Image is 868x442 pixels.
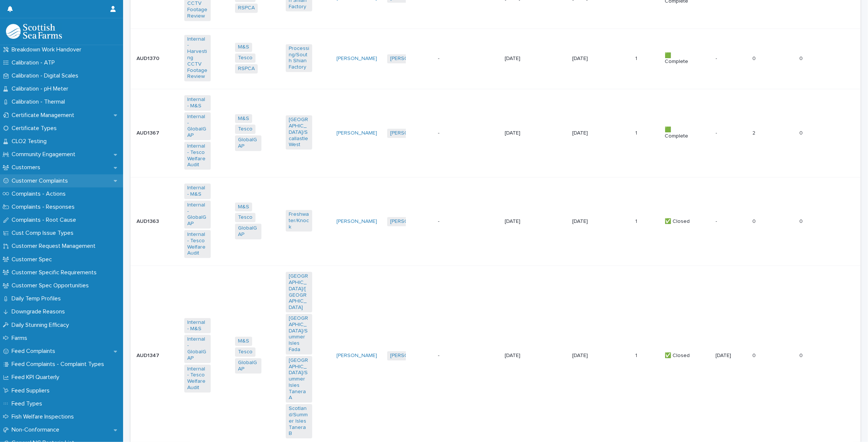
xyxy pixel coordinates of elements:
p: Calibration - Digital Scales [9,72,84,79]
img: mMrefqRFQpe26GRNOUkG [6,24,62,39]
a: [GEOGRAPHIC_DATA]/[GEOGRAPHIC_DATA] [289,273,309,311]
p: 🟩 Complete [665,127,691,139]
a: Internal - M&S [187,319,208,332]
p: Customers [9,164,46,171]
p: [DATE] [572,218,599,225]
a: [PERSON_NAME] [390,56,431,62]
p: 0 [752,351,757,359]
p: AUD1370 [137,54,161,62]
p: Customer Complaints [9,177,74,184]
p: - [438,351,441,359]
p: 0 [799,217,804,225]
p: 2 [752,129,757,136]
p: [DATE] [716,353,742,359]
p: Farms [9,335,33,342]
p: Breakdown Work Handover [9,46,87,53]
a: Internal - Harvesting CCTV Footage Review [187,36,208,80]
a: [PERSON_NAME] [336,130,377,136]
a: Scotland/Summer Isles Tanera B [289,405,309,437]
p: Calibration - pH Meter [9,85,74,92]
p: - [716,130,742,136]
a: [PERSON_NAME] [336,56,377,62]
a: Internal - M&S [187,185,208,198]
a: Tesco [238,349,253,355]
p: 0 [752,217,757,225]
p: [DATE] [572,56,599,62]
a: [GEOGRAPHIC_DATA]/Summer Isles Fada [289,315,309,353]
a: Internal - GlobalGAP [187,114,208,139]
p: 1 [635,129,639,136]
p: - [716,56,742,62]
a: Internal - Tesco Welfare Audit [187,143,208,168]
a: GlobalGAP [238,225,258,238]
p: Customer Specific Requirements [9,269,103,276]
p: - [438,129,441,136]
a: Internal - GlobalGAP [187,202,208,227]
p: [DATE] [505,130,531,136]
a: Tesco [238,126,253,132]
p: Fish Welfare Inspections [9,413,80,420]
a: RSPCA [238,66,255,72]
p: Certificate Types [9,125,63,132]
a: Tesco [238,214,253,221]
p: Community Engagement [9,151,81,158]
p: Certificate Management [9,112,80,119]
a: M&S [238,338,249,344]
p: CLO2 Testing [9,138,53,145]
p: Customer Spec [9,256,58,263]
a: [PERSON_NAME] [390,130,431,136]
p: [DATE] [572,130,599,136]
p: AUD1347 [137,351,161,359]
p: AUD1367 [137,129,161,136]
p: Customer Spec Opportunities [9,282,95,289]
tr: AUD1363AUD1363 Internal - M&S Internal - GlobalGAP Internal - Tesco Welfare Audit M&S Tesco Globa... [131,177,861,266]
a: M&S [238,116,249,122]
a: Internal - GlobalGAP [187,336,208,361]
p: ✅ Closed [665,218,691,225]
a: [GEOGRAPHIC_DATA]/Summer Isles Tanera A [289,357,309,401]
p: Customer Request Management [9,243,101,250]
p: 1 [635,217,639,225]
p: 1 [635,54,639,62]
p: AUD1363 [137,217,160,225]
a: Internal - Tesco Welfare Audit [187,231,208,256]
a: [PERSON_NAME] [336,218,377,225]
p: Daily Temp Profiles [9,295,67,302]
p: Calibration - ATP [9,59,61,66]
a: RSPCA [238,5,255,11]
p: - [438,54,441,62]
a: Internal - M&S [187,97,208,109]
p: 0 [752,54,757,62]
p: Feed KPI Quarterly [9,374,65,381]
p: 🟩 Complete [665,53,691,65]
a: M&S [238,204,249,210]
tr: AUD1370AUD1370 Internal - Harvesting CCTV Footage Review M&S Tesco RSPCA Processing/South Shian F... [131,28,861,89]
p: [DATE] [505,353,531,359]
p: [DATE] [572,353,599,359]
a: Processing/South Shian Factory [289,45,309,70]
a: Freshwater/Knock [289,211,309,230]
a: GlobalGAP [238,360,258,372]
a: GlobalGAP [238,137,258,149]
p: [DATE] [505,56,531,62]
p: 0 [799,129,804,136]
p: Cust Comp Issue Types [9,230,79,237]
p: Non-Conformance [9,426,65,433]
p: Feed Suppliers [9,387,56,394]
p: 0 [799,54,804,62]
p: 0 [799,351,804,359]
p: Complaints - Actions [9,190,72,198]
p: Feed Complaints [9,348,61,355]
p: Daily Stunning Efficacy [9,322,75,329]
p: Complaints - Root Cause [9,217,82,224]
p: Feed Types [9,400,48,407]
p: Calibration - Thermal [9,98,71,105]
p: Complaints - Responses [9,203,81,211]
p: - [438,217,441,225]
p: [DATE] [505,218,531,225]
a: [PERSON_NAME] [390,353,431,359]
p: 1 [635,351,639,359]
a: Internal - Tesco Welfare Audit [187,366,208,391]
a: [GEOGRAPHIC_DATA]/Scallastle West [289,117,309,148]
a: M&S [238,44,249,50]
